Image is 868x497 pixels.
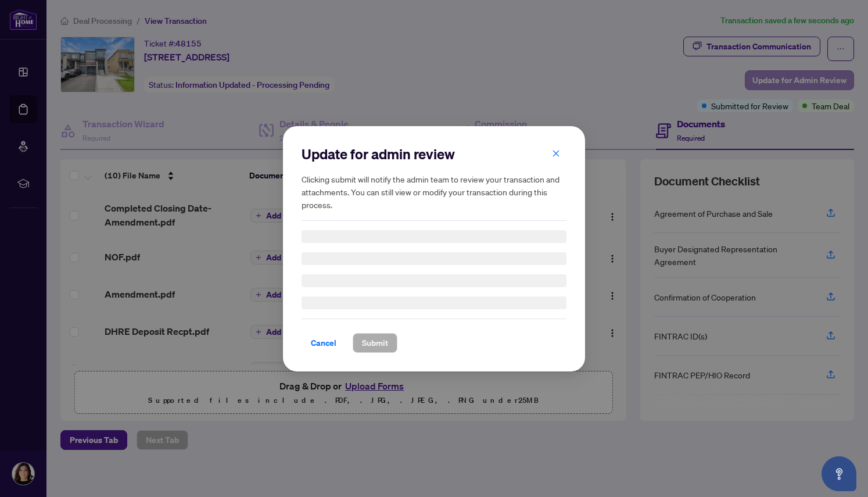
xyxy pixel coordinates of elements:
[311,334,336,352] span: Cancel
[302,333,346,353] button: Cancel
[302,145,566,163] h2: Update for admin review
[552,149,560,157] span: close
[353,333,397,353] button: Submit
[822,456,856,491] button: Open asap
[302,173,566,211] h5: Clicking submit will notify the admin team to review your transaction and attachments. You can st...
